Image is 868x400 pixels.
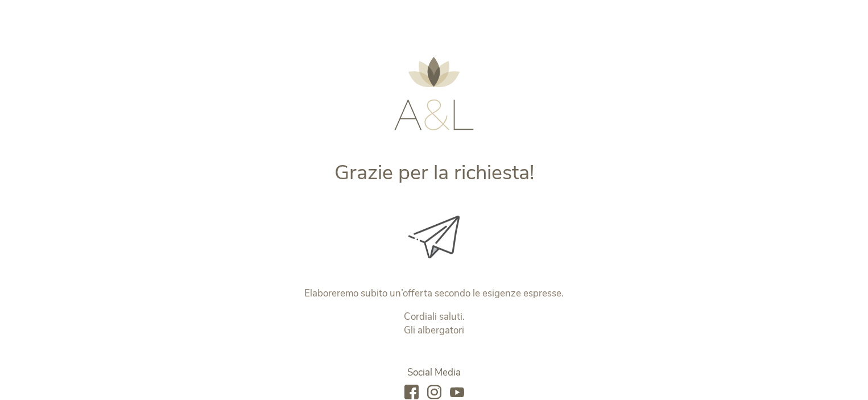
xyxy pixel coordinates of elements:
p: Elaboreremo subito un’offerta secondo le esigenze espresse. [197,287,672,300]
img: AMONTI & LUNARIS Wellnessresort [394,57,474,130]
img: Grazie per la richiesta! [408,216,460,258]
span: Grazie per la richiesta! [334,159,534,187]
span: Social Media [407,366,461,379]
p: Cordiali saluti. Gli albergatori [197,310,672,337]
